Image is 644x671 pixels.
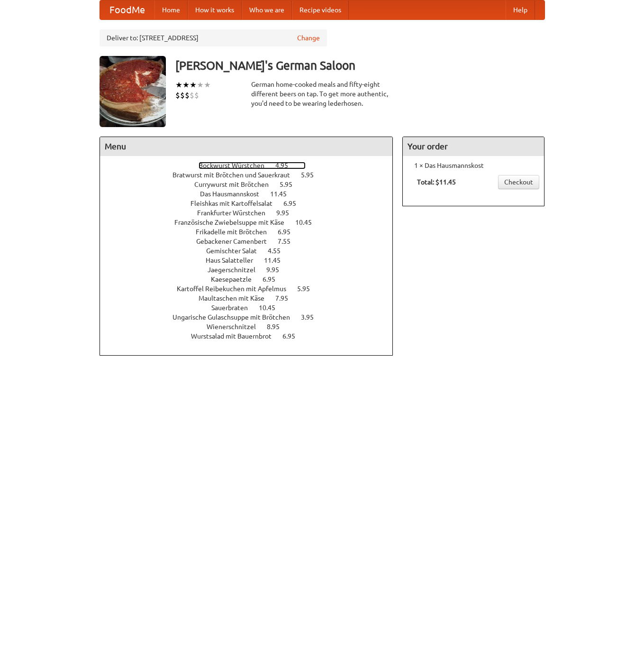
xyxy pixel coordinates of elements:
[270,190,296,198] span: 11.45
[199,294,274,302] span: Maultaschen mit Käse
[295,219,321,226] span: 10.45
[275,162,298,169] span: 4.95
[100,56,166,127] img: angular.jpg
[100,0,154,19] a: FoodMe
[268,247,290,255] span: 4.55
[278,238,300,245] span: 7.55
[417,178,456,186] b: Total: $11.45
[263,276,285,283] span: 6.95
[100,29,327,46] div: Deliver to: [STREET_ADDRESS]
[175,90,180,101] li: $
[204,80,211,90] li: ★
[208,266,265,274] span: Jaegerschnitzel
[175,56,545,75] h3: [PERSON_NAME]'s German Saloon
[275,294,298,302] span: 7.95
[191,332,313,340] a: Wurstsalad mit Bauernbrot 6.95
[206,247,298,255] a: Gemischter Salat 4.55
[182,80,190,90] li: ★
[301,313,323,321] span: 3.95
[206,257,298,264] a: Haus Salatteller 11.45
[242,0,292,19] a: Who we are
[199,294,306,302] a: Maultaschen mit Käse 7.95
[297,285,319,293] span: 5.95
[197,209,307,217] a: Frankfurter Würstchen 9.95
[200,190,304,198] a: Das Hausmannskost 11.45
[196,228,308,236] a: Frikadelle mit Brötchen 6.95
[251,80,393,108] div: German home-cooked meals and fifty-eight different beers on tap. To get more authentic, you'd nee...
[196,228,276,236] span: Frikadelle mit Brötchen
[208,266,297,274] a: Jaegerschnitzel 9.95
[100,137,393,156] h4: Menu
[199,162,306,169] a: Bockwurst Würstchen 4.95
[211,304,293,312] a: Sauerbraten 10.45
[292,0,349,19] a: Recipe videos
[276,209,299,217] span: 9.95
[172,313,299,321] span: Ungarische Gulaschsuppe mit Brötchen
[283,200,306,207] span: 6.95
[408,161,539,170] li: 1 × Das Hausmannskost
[506,0,535,19] a: Help
[172,171,331,179] a: Bratwurst mit Brötchen und Sauerkraut 5.95
[206,247,266,255] span: Gemischter Salat
[190,200,282,207] span: Fleishkas mit Kartoffelsalat
[190,200,314,207] a: Fleishkas mit Kartoffelsalat 6.95
[190,90,194,101] li: $
[154,0,188,19] a: Home
[211,304,257,312] span: Sauerbraten
[403,137,544,156] h4: Your order
[267,323,289,331] span: 8.95
[174,219,294,226] span: Französische Zwiebelsuppe mit Käse
[197,209,275,217] span: Frankfurter Würstchen
[196,238,308,245] a: Gebackener Camenbert 7.55
[196,238,276,245] span: Gebackener Camenbert
[282,332,305,340] span: 6.95
[180,90,185,101] li: $
[190,80,197,90] li: ★
[266,266,289,274] span: 9.95
[194,181,310,188] a: Currywurst mit Brötchen 5.95
[200,190,269,198] span: Das Hausmannskost
[297,33,320,43] a: Change
[207,323,297,331] a: Wienerschnitzel 8.95
[177,285,296,293] span: Kartoffel Reibekuchen mit Apfelmus
[188,0,242,19] a: How it works
[211,276,293,283] a: Kaesepaetzle 6.95
[211,276,261,283] span: Kaesepaetzle
[207,323,265,331] span: Wienerschnitzel
[194,181,278,188] span: Currywurst mit Brötchen
[191,332,281,340] span: Wurstsalad mit Bauernbrot
[185,90,190,101] li: $
[206,257,263,264] span: Haus Salatteller
[197,80,204,90] li: ★
[177,285,327,293] a: Kartoffel Reibekuchen mit Apfelmus 5.95
[174,219,329,226] a: Französische Zwiebelsuppe mit Käse 10.45
[172,171,299,179] span: Bratwurst mit Brötchen und Sauerkraut
[172,313,331,321] a: Ungarische Gulaschsuppe mit Brötchen 3.95
[259,304,285,312] span: 10.45
[301,171,323,179] span: 5.95
[175,80,182,90] li: ★
[280,181,302,188] span: 5.95
[498,175,539,189] a: Checkout
[199,162,274,169] span: Bockwurst Würstchen
[278,228,300,236] span: 6.95
[264,257,290,264] span: 11.45
[194,90,199,101] li: $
